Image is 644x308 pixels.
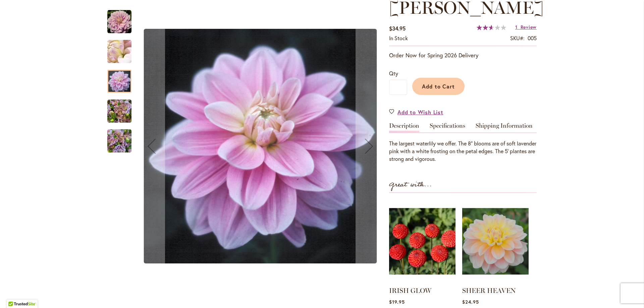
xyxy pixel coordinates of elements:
[107,95,131,127] img: RANDI DAWN
[430,123,465,132] a: Specifications
[389,108,443,116] a: Add to Wish List
[389,51,537,59] p: Order Now for Spring 2026 Delivery
[107,63,138,93] div: Randi Dawn
[476,123,533,132] a: Shipping Information
[107,33,138,63] div: Randi Dawn
[521,24,537,30] span: Review
[389,35,408,42] span: In stock
[389,35,408,42] div: Availability
[138,3,165,289] button: Previous
[412,78,465,95] button: Add to Cart
[477,25,506,30] div: 53%
[515,24,537,30] a: 1 Review
[510,35,525,42] strong: SKU
[422,83,455,90] span: Add to Cart
[389,123,419,132] a: Description
[515,24,518,30] span: 1
[389,70,398,77] span: Qty
[462,287,516,295] a: SHEER HEAVEN
[389,140,537,163] div: The largest waterlily we offer. The 8" blooms are of soft lavender pink with a white frosting on ...
[107,10,131,34] img: Randi Dawn
[389,179,432,190] strong: Great with...
[95,34,144,70] img: Randi Dawn
[138,3,382,289] div: Randi Dawn
[389,287,431,295] a: IRISH GLOW
[528,35,537,42] div: 005
[389,299,405,305] span: $19.95
[397,108,443,116] span: Add to Wish List
[462,299,479,305] span: $24.95
[107,93,138,123] div: RANDI DAWN
[138,3,413,289] div: Product Images
[144,29,377,263] img: Randi Dawn
[107,123,131,152] div: RANDI DAWN
[389,25,406,32] span: $34.95
[462,200,529,283] img: SHEER HEAVEN
[356,3,382,289] button: Next
[5,284,24,303] iframe: Launch Accessibility Center
[107,125,131,157] img: RANDI DAWN
[138,3,382,289] div: Randi DawnRandi DawnRANDI DAWN
[389,123,537,163] div: Detailed Product Info
[389,200,455,283] img: IRISH GLOW
[107,3,138,33] div: Randi Dawn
